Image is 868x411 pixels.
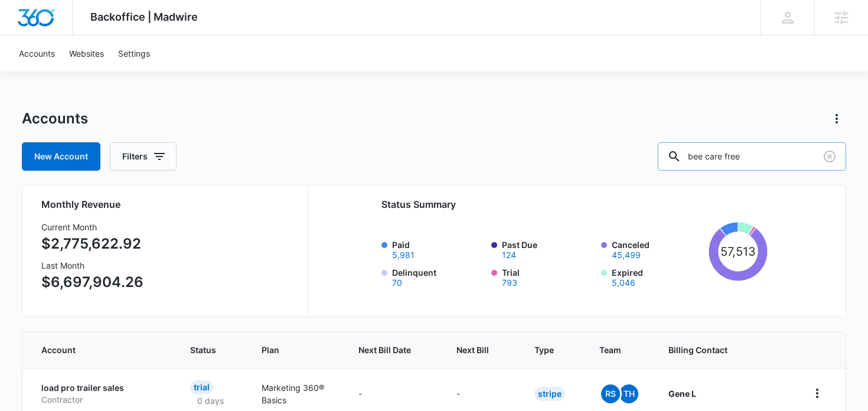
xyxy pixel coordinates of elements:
span: Team [599,344,623,356]
p: $2,775,622.92 [41,233,143,255]
label: Delinquent [392,266,484,287]
a: New Account [22,142,100,171]
h3: Current Month [41,221,143,233]
span: Next Bill Date [358,344,411,356]
a: Websites [62,35,111,71]
button: Delinquent [392,279,402,287]
span: Account [41,344,145,356]
span: Plan [262,344,330,356]
strong: Gene L [668,389,696,399]
label: Trial [502,266,594,287]
button: Past Due [502,251,516,259]
span: Backoffice | Madwire [90,11,198,23]
p: Contractor [41,394,162,406]
input: Search [658,142,846,171]
button: Clear [820,147,839,166]
span: Status [190,344,216,356]
p: 0 days [190,394,231,407]
a: Settings [111,35,157,71]
span: Next Bill [456,344,489,356]
span: Type [534,344,554,356]
button: Expired [612,279,635,287]
label: Canceled [612,239,704,259]
h3: Last Month [41,259,143,272]
label: Paid [392,239,484,259]
a: load pro trailer salesContractor [41,382,162,405]
label: Expired [612,266,704,287]
div: Trial [190,380,213,394]
a: Accounts [12,35,62,71]
h2: Monthly Revenue [41,197,293,211]
h1: Accounts [22,110,88,128]
button: Trial [502,279,517,287]
p: load pro trailer sales [41,382,162,394]
button: Paid [392,251,415,259]
tspan: 57,513 [720,244,756,259]
p: $6,697,904.26 [41,272,143,293]
label: Past Due [502,239,594,259]
button: Canceled [612,251,641,259]
span: Billing Contact [668,344,779,356]
div: Stripe [534,387,565,401]
button: Filters [110,142,177,171]
button: home [808,384,827,403]
span: TH [619,384,638,403]
h2: Status Summary [381,197,768,211]
span: RS [601,384,620,403]
p: Marketing 360® Basics [262,381,330,406]
button: Actions [827,109,846,128]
